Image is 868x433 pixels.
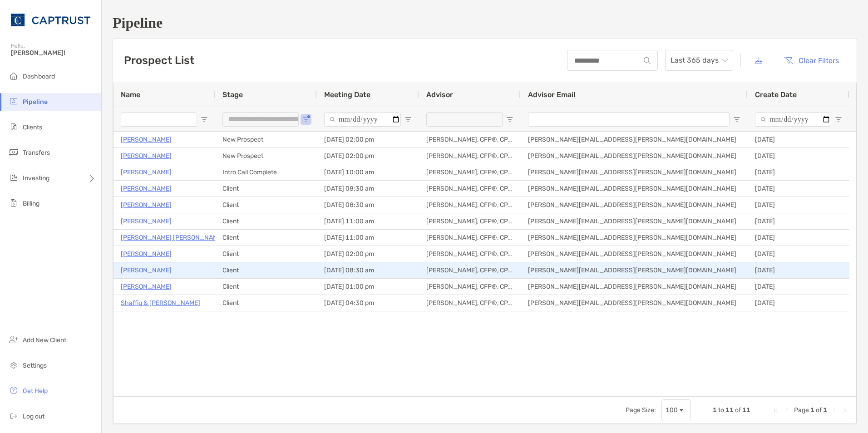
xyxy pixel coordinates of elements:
[121,150,172,162] a: [PERSON_NAME]
[794,406,809,414] span: Page
[748,164,849,180] div: [DATE]
[215,230,317,246] div: Client
[419,295,521,311] div: [PERSON_NAME], CFP®, CPWA®
[8,197,19,208] img: billing icon
[222,90,243,99] span: Stage
[113,15,857,31] h1: Pipeline
[810,406,814,414] span: 1
[419,148,521,164] div: [PERSON_NAME], CFP®, CPWA®
[121,183,172,194] a: [PERSON_NAME]
[742,406,750,414] span: 11
[124,54,194,67] h3: Prospect List
[121,112,197,127] input: Name Filter Input
[831,407,838,414] div: Next Page
[23,149,50,157] span: Transfers
[121,265,172,276] a: [PERSON_NAME]
[521,213,748,229] div: [PERSON_NAME][EMAIL_ADDRESS][PERSON_NAME][DOMAIN_NAME]
[23,200,39,207] span: Billing
[725,406,734,414] span: 11
[748,262,849,278] div: [DATE]
[772,407,779,414] div: First Page
[823,406,827,414] span: 1
[215,295,317,311] div: Client
[121,167,172,178] a: [PERSON_NAME]
[324,112,401,127] input: Meeting Date Filter Input
[8,121,19,132] img: clients icon
[419,230,521,246] div: [PERSON_NAME], CFP®, CPWA®
[317,197,419,213] div: [DATE] 08:30 am
[121,90,140,99] span: Name
[121,216,172,227] a: [PERSON_NAME]
[8,70,19,81] img: dashboard icon
[8,385,19,396] img: get-help icon
[215,132,317,148] div: New Prospect
[644,57,651,64] img: input icon
[521,295,748,311] div: [PERSON_NAME][EMAIL_ADDRESS][PERSON_NAME][DOMAIN_NAME]
[324,90,370,99] span: Meeting Date
[521,262,748,278] div: [PERSON_NAME][EMAIL_ADDRESS][PERSON_NAME][DOMAIN_NAME]
[748,246,849,262] div: [DATE]
[783,407,790,414] div: Previous Page
[121,199,172,211] a: [PERSON_NAME]
[661,399,691,421] div: Page Size
[23,98,48,106] span: Pipeline
[317,246,419,262] div: [DATE] 02:00 pm
[23,336,66,344] span: Add New Client
[419,279,521,295] div: [PERSON_NAME], CFP®, CPWA®
[8,172,19,183] img: investing icon
[528,90,575,99] span: Advisor Email
[521,164,748,180] div: [PERSON_NAME][EMAIL_ADDRESS][PERSON_NAME][DOMAIN_NAME]
[317,295,419,311] div: [DATE] 04:30 pm
[121,297,200,309] p: Shaffiq & [PERSON_NAME]
[748,213,849,229] div: [DATE]
[23,123,42,131] span: Clients
[215,181,317,197] div: Client
[835,116,842,123] button: Open Filter Menu
[426,90,453,99] span: Advisor
[8,147,19,157] img: transfers icon
[419,246,521,262] div: [PERSON_NAME], CFP®, CPWA®
[121,281,172,292] p: [PERSON_NAME]
[23,362,47,369] span: Settings
[23,73,55,80] span: Dashboard
[419,197,521,213] div: [PERSON_NAME], CFP®, CPWA®
[666,406,678,414] div: 100
[317,279,419,295] div: [DATE] 01:00 pm
[215,213,317,229] div: Client
[748,197,849,213] div: [DATE]
[735,406,741,414] span: of
[215,262,317,278] div: Client
[713,406,717,414] span: 1
[121,134,172,145] a: [PERSON_NAME]
[121,248,172,260] a: [PERSON_NAME]
[626,406,656,414] div: Page Size:
[521,246,748,262] div: [PERSON_NAME][EMAIL_ADDRESS][PERSON_NAME][DOMAIN_NAME]
[748,181,849,197] div: [DATE]
[215,148,317,164] div: New Prospect
[521,132,748,148] div: [PERSON_NAME][EMAIL_ADDRESS][PERSON_NAME][DOMAIN_NAME]
[419,164,521,180] div: [PERSON_NAME], CFP®, CPWA®
[777,50,846,70] button: Clear Filters
[8,410,19,421] img: logout icon
[842,407,849,414] div: Last Page
[521,181,748,197] div: [PERSON_NAME][EMAIL_ADDRESS][PERSON_NAME][DOMAIN_NAME]
[718,406,724,414] span: to
[23,174,49,182] span: Investing
[521,197,748,213] div: [PERSON_NAME][EMAIL_ADDRESS][PERSON_NAME][DOMAIN_NAME]
[8,359,19,370] img: settings icon
[506,116,513,123] button: Open Filter Menu
[215,246,317,262] div: Client
[748,148,849,164] div: [DATE]
[8,334,19,345] img: add_new_client icon
[121,232,224,243] a: [PERSON_NAME] [PERSON_NAME]
[521,279,748,295] div: [PERSON_NAME][EMAIL_ADDRESS][PERSON_NAME][DOMAIN_NAME]
[521,230,748,246] div: [PERSON_NAME][EMAIL_ADDRESS][PERSON_NAME][DOMAIN_NAME]
[755,112,831,127] input: Create Date Filter Input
